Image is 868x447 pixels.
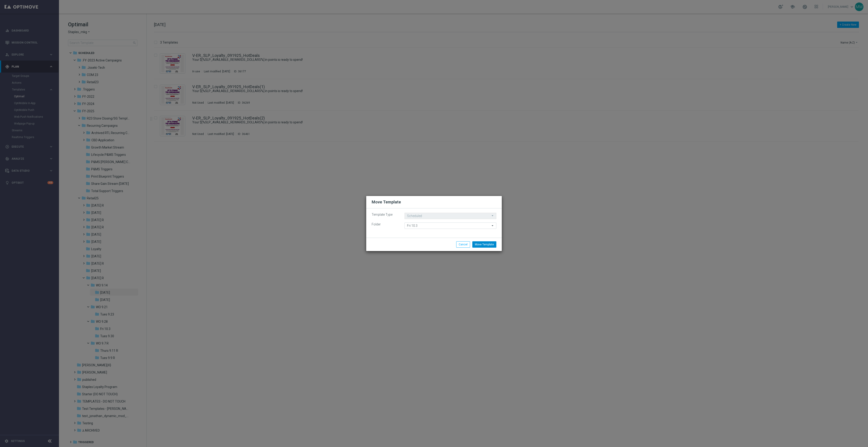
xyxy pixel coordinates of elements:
button: Cancel [456,241,470,248]
i: arrow_drop_down [490,213,495,219]
button: Move Template [472,241,496,248]
label: Template Type [368,213,401,217]
h2: Move Template [372,199,401,205]
label: Folder [368,222,401,226]
i: arrow_drop_down [490,223,495,229]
